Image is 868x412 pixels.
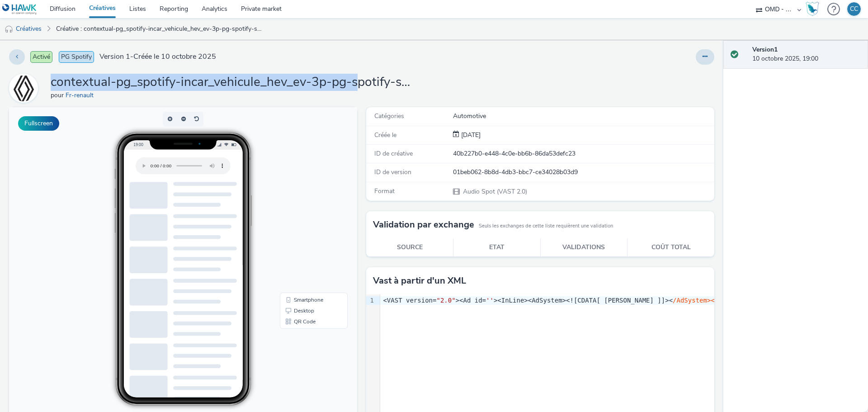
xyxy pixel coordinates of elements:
strong: Version 1 [752,45,778,54]
div: 40b227b0-e448-4c0e-bb6b-86da53defc23 [453,149,713,158]
span: PG Spotify [59,51,94,63]
span: Desktop [285,201,305,206]
div: CC [850,2,858,16]
span: "2.0" [436,297,455,304]
div: 1 [366,296,375,305]
div: Création 10 octobre 2025, 19:00 [459,131,481,140]
th: Coût total [627,238,715,257]
img: undefined Logo [2,4,37,15]
span: ID de version [374,168,411,176]
li: Desktop [273,198,337,209]
span: Version 1 - Créée le 10 octobre 2025 [99,52,216,62]
img: Hawk Academy [806,2,819,16]
small: Seuls les exchanges de cette liste requièrent une validation [479,223,613,230]
a: Fr-renault [9,84,42,92]
th: Source [366,238,453,257]
a: Hawk Academy [806,2,823,16]
img: Fr-renault [10,71,37,106]
span: Activé [30,51,52,63]
span: Format [374,187,395,195]
div: 01beb062-8b8d-4db3-bbc7-ce34028b03d9 [453,168,713,177]
span: QR Code [285,212,307,217]
span: /AdSystem><AdTitle><![CDATA[ Test_Hawk ]]></ [673,297,840,304]
th: Validations [540,238,627,257]
a: Créative : contextual-pg_spotify-incar_vehicule_hev_ev-3p-pg-spotify-s_audio-multi_devices-pros-n... [52,18,269,40]
h1: contextual-pg_spotify-incar_vehicule_hev_ev-3p-pg-spotify-s_audio-multi_devices-pros-na-na-hawk-a... [51,74,412,91]
span: '' [486,297,494,304]
h3: Validation par exchange [373,218,474,232]
span: pour [51,91,66,99]
span: [DATE] [459,131,481,139]
h3: Vast à partir d'un XML [373,274,466,288]
div: Automotive [453,112,713,121]
li: Smartphone [273,187,337,198]
th: Etat [453,238,541,257]
span: Catégories [374,112,404,120]
span: 19:00 [124,35,134,40]
span: Smartphone [285,190,314,195]
span: Audio Spot (VAST 2.0) [462,187,527,196]
span: ID de créative [374,149,413,158]
img: audio [5,25,14,34]
button: Fullscreen [18,116,59,131]
a: Fr-renault [66,91,97,99]
div: 10 octobre 2025, 19:00 [752,45,861,64]
li: QR Code [273,209,337,220]
span: Créée le [374,131,396,139]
